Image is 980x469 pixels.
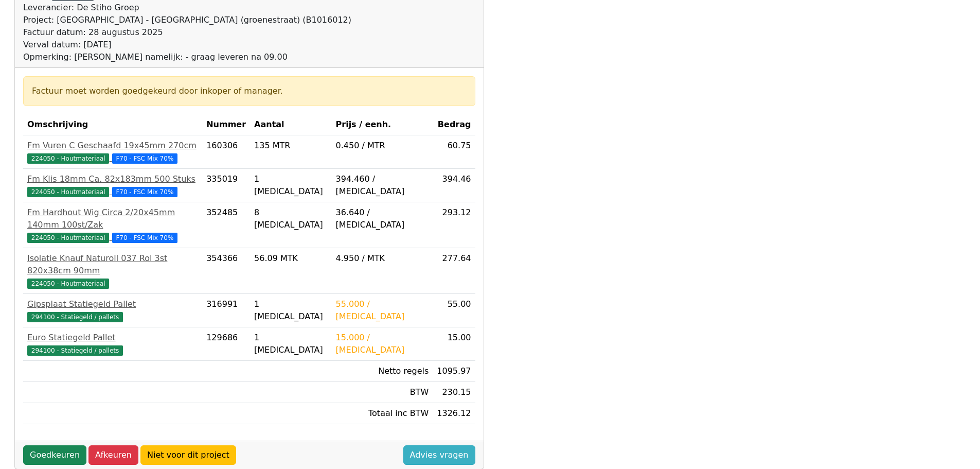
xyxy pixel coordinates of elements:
[433,403,475,424] td: 1326.12
[403,445,475,465] a: Advies vragen
[433,361,475,382] td: 1095.97
[433,327,475,361] td: 15.00
[433,135,475,169] td: 60.75
[202,135,250,169] td: 160306
[140,445,236,465] a: Niet voor dit project
[202,202,250,248] td: 352485
[27,252,198,289] a: Isolatie Knauf Naturoll 037 Rol 3st 820x38cm 90mm224050 - Houtmateriaal
[202,248,250,294] td: 354366
[254,173,327,198] div: 1 [MEDICAL_DATA]
[112,153,178,164] span: F70 - FSC Mix 70%
[336,206,429,231] div: 36.640 / [MEDICAL_DATA]
[27,332,198,356] a: Euro Statiegeld Pallet294100 - Statiegeld / pallets
[23,26,351,39] div: Factuur datum: 28 augustus 2025
[250,114,331,135] th: Aantal
[433,248,475,294] td: 277.64
[254,332,327,356] div: 1 [MEDICAL_DATA]
[23,114,202,135] th: Omschrijving
[27,233,109,243] span: 224050 - Houtmateriaal
[112,233,178,243] span: F70 - FSC Mix 70%
[332,382,433,403] td: BTW
[202,169,250,202] td: 335019
[23,14,351,26] div: Project: [GEOGRAPHIC_DATA] - [GEOGRAPHIC_DATA] (groenestraat) (B1016012)
[332,114,433,135] th: Prijs / eenh.
[433,382,475,403] td: 230.15
[23,445,86,465] a: Goedkeuren
[27,173,198,185] div: Fm Klis 18mm Ca. 82x183mm 500 Stuks
[332,361,433,382] td: Netto regels
[433,114,475,135] th: Bedrag
[27,312,123,322] span: 294100 - Statiegeld / pallets
[27,252,198,277] div: Isolatie Knauf Naturoll 037 Rol 3st 820x38cm 90mm
[27,140,198,152] div: Fm Vuren C Geschaafd 19x45mm 270cm
[254,298,327,323] div: 1 [MEDICAL_DATA]
[332,403,433,424] td: Totaal inc BTW
[27,332,198,344] div: Euro Statiegeld Pallet
[23,2,351,14] div: Leverancier: De Stiho Groep
[27,187,109,197] span: 224050 - Houtmateriaal
[27,298,198,323] a: Gipsplaat Statiegeld Pallet294100 - Statiegeld / pallets
[27,345,123,356] span: 294100 - Statiegeld / pallets
[202,327,250,361] td: 129686
[254,206,327,231] div: 8 [MEDICAL_DATA]
[27,298,198,310] div: Gipsplaat Statiegeld Pallet
[254,140,327,152] div: 135 MTR
[433,202,475,248] td: 293.12
[336,140,429,152] div: 0.450 / MTR
[336,332,429,356] div: 15.000 / [MEDICAL_DATA]
[433,169,475,202] td: 394.46
[336,173,429,198] div: 394.460 / [MEDICAL_DATA]
[27,279,109,289] span: 224050 - Houtmateriaal
[27,206,198,231] div: Fm Hardhout Wig Circa 2/20x45mm 140mm 100st/Zak
[32,85,467,97] div: Factuur moet worden goedgekeurd door inkoper of manager.
[254,252,327,265] div: 56.09 MTK
[23,39,351,51] div: Verval datum: [DATE]
[88,445,138,465] a: Afkeuren
[112,187,178,197] span: F70 - FSC Mix 70%
[27,173,198,198] a: Fm Klis 18mm Ca. 82x183mm 500 Stuks224050 - Houtmateriaal F70 - FSC Mix 70%
[27,140,198,164] a: Fm Vuren C Geschaafd 19x45mm 270cm224050 - Houtmateriaal F70 - FSC Mix 70%
[27,153,109,164] span: 224050 - Houtmateriaal
[202,114,250,135] th: Nummer
[23,51,351,63] div: Opmerking: [PERSON_NAME] namelijk: - graag leveren na 09.00
[433,294,475,327] td: 55.00
[336,298,429,323] div: 55.000 / [MEDICAL_DATA]
[336,252,429,265] div: 4.950 / MTK
[202,294,250,327] td: 316991
[27,206,198,244] a: Fm Hardhout Wig Circa 2/20x45mm 140mm 100st/Zak224050 - Houtmateriaal F70 - FSC Mix 70%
